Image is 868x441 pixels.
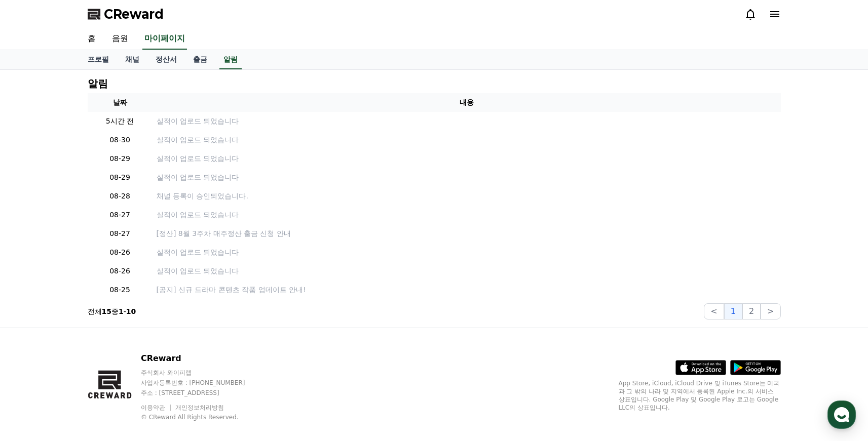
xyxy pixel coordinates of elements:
[92,266,148,276] p: 08-26
[88,93,153,112] th: 날짜
[157,172,777,183] a: 실적이 업로드 되었습니다
[141,404,173,411] a: 이용약관
[102,307,111,315] strong: 15
[157,228,777,239] a: [정산] 8월 3주차 매주정산 출금 신청 안내
[142,28,187,50] a: 마이페이지
[157,285,777,295] a: [공지] 신규 드라마 콘텐츠 작품 업데이트 안내!
[147,50,185,69] a: 정산서
[92,153,148,164] p: 08-29
[92,135,148,145] p: 08-30
[92,210,148,220] p: 08-27
[119,307,124,315] strong: 1
[92,228,148,239] p: 08-27
[185,50,215,69] a: 출금
[80,50,117,69] a: 프로필
[131,321,195,346] a: 설정
[157,153,777,164] a: 실적이 업로드 되었습니다
[141,352,265,365] p: CReward
[157,191,777,202] p: 채널 등록이 승인되었습니다.
[88,78,108,89] h4: 알림
[157,266,777,276] a: 실적이 업로드 되었습니다
[219,50,242,69] a: 알림
[175,404,224,411] a: 개인정보처리방침
[704,303,724,319] button: <
[92,285,148,295] p: 08-25
[88,306,136,316] p: 전체 중 -
[141,379,265,387] p: 사업자등록번호 : [PHONE_NUMBER]
[742,303,761,319] button: 2
[92,247,148,258] p: 08-26
[104,28,136,50] a: 음원
[141,413,265,421] p: © CReward All Rights Reserved.
[92,191,148,202] p: 08-28
[92,116,148,127] p: 5시간 전
[141,369,265,377] p: 주식회사 와이피랩
[141,389,265,397] p: 주소 : [STREET_ADDRESS]
[104,6,164,22] span: CReward
[32,336,38,344] span: 홈
[67,321,131,346] a: 대화
[157,210,777,220] a: 실적이 업로드 되었습니다
[92,172,148,183] p: 08-29
[153,93,781,112] th: 내용
[3,321,67,346] a: 홈
[80,28,104,50] a: 홈
[126,307,136,315] strong: 10
[117,50,147,69] a: 채널
[88,6,164,22] a: CReward
[761,303,780,319] button: >
[157,336,169,344] span: 설정
[157,116,777,127] a: 실적이 업로드 되었습니다
[157,135,777,145] a: 실적이 업로드 되었습니다
[619,379,781,412] p: App Store, iCloud, iCloud Drive 및 iTunes Store는 미국과 그 밖의 나라 및 지역에서 등록된 Apple Inc.의 서비스 상표입니다. Goo...
[157,247,777,258] a: 실적이 업로드 되었습니다
[93,337,105,345] span: 대화
[724,303,742,319] button: 1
